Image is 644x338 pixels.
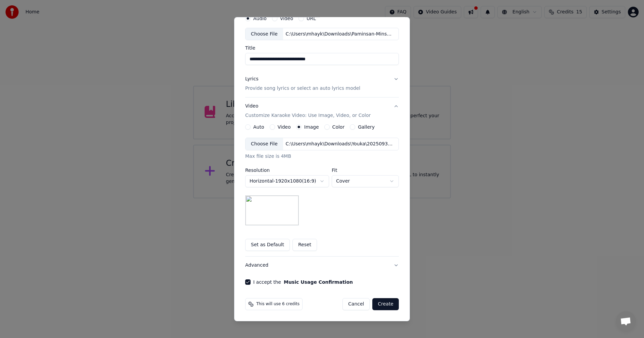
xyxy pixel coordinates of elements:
[245,153,399,160] div: Max file size is 4MB
[253,280,353,284] label: I accept the
[283,30,397,37] div: C:\Users\mhayk\Downloads\Paminsan-Minsan - [PERSON_NAME].m4a
[245,103,371,119] div: Video
[283,141,397,147] div: C:\Users\mhayk\Downloads\Youka\20250930_0007_Acoustic Guitar Spotlight_simple_compose_01k6b3h5xje...
[245,112,371,119] p: Customize Karaoke Video: Use Image, Video, or Color
[245,46,399,50] label: Title
[245,124,399,256] div: VideoCustomize Karaoke Video: Use Image, Video, or Color
[245,97,399,124] button: VideoCustomize Karaoke Video: Use Image, Video, or Color
[256,301,300,307] span: This will use 6 credits
[245,257,399,274] button: Advanced
[245,70,399,97] button: LyricsProvide song lyrics or select an auto lyrics model
[245,85,360,92] p: Provide song lyrics or select an auto lyrics model
[342,298,370,310] button: Cancel
[372,298,399,310] button: Create
[284,280,353,284] button: I accept the
[332,168,399,173] label: Fit
[304,125,319,129] label: Image
[245,168,329,173] label: Resolution
[245,239,290,251] button: Set as Default
[245,76,258,82] div: Lyrics
[278,125,291,129] label: Video
[292,239,317,251] button: Reset
[358,125,375,129] label: Gallery
[253,125,264,129] label: Auto
[332,125,345,129] label: Color
[246,138,283,150] div: Choose File
[307,16,316,20] label: URL
[280,16,293,20] label: Video
[253,16,267,20] label: Audio
[246,28,283,40] div: Choose File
